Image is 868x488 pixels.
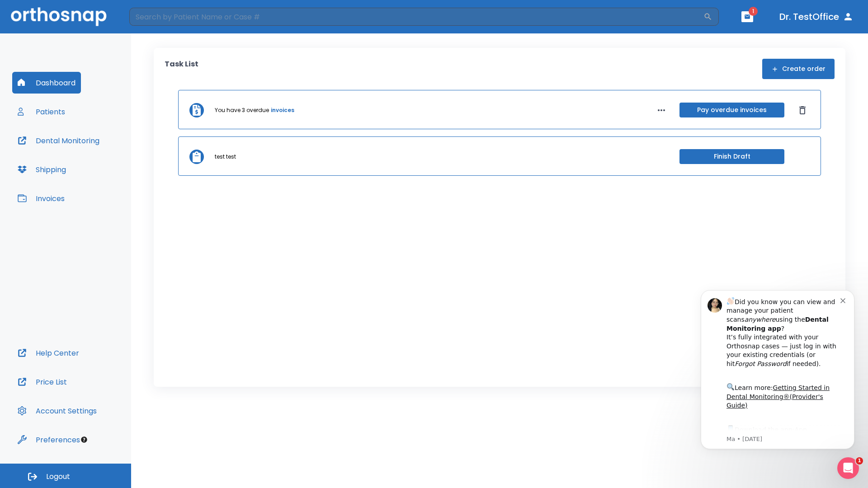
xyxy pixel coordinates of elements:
[215,106,269,114] p: You have 3 overdue
[129,8,703,26] input: Search by Patient Name or Case #
[39,159,153,167] p: Message from Ma, sent 3w ago
[12,159,71,180] button: Shipping
[165,59,198,79] p: Task List
[762,59,835,79] button: Create order
[153,19,160,27] button: Dismiss notification
[12,130,105,151] button: Dental Monitoring
[749,7,758,16] span: 1
[679,149,784,164] button: Finish Draft
[271,106,294,114] a: invoices
[12,101,71,122] button: Patients
[215,153,236,161] p: test test
[12,342,85,364] button: Help Center
[39,147,153,193] div: Download the app: | ​ Let us know if you need help getting started!
[12,400,102,422] button: Account Settings
[776,9,857,25] button: Dr. TestOffice
[46,472,70,482] span: Logout
[837,457,859,479] iframe: Intercom live chat
[12,72,81,94] button: Dashboard
[679,103,784,117] button: Pay overdue invoices
[12,429,85,450] button: Preferences
[687,277,868,464] iframe: Intercom notifications message
[12,371,72,393] button: Price List
[795,103,810,117] button: Dismiss
[80,436,88,444] div: Tooltip anchor
[39,150,120,166] a: App Store
[856,457,863,465] span: 1
[12,188,70,209] button: Invoices
[11,7,107,26] img: Orthosnap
